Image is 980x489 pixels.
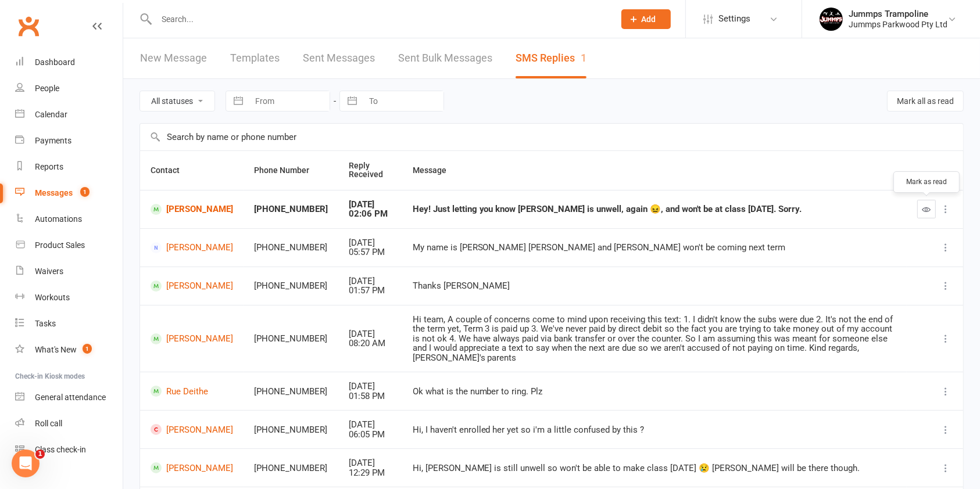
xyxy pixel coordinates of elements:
a: Sent Bulk Messages [398,38,492,78]
div: Dashboard [35,57,75,67]
div: [DATE] [349,276,392,286]
div: Waivers [35,267,63,276]
a: Payments [15,128,123,154]
a: Roll call [15,411,123,437]
div: Roll call [35,419,62,428]
a: Rue Deithe [151,386,233,397]
div: 01:58 PM [349,391,392,401]
input: Search by name or phone number [140,124,963,150]
a: Calendar [15,102,123,128]
div: People [35,84,59,93]
div: [PHONE_NUMBER] [254,387,328,397]
a: Tasks [15,311,123,337]
a: [PERSON_NAME] [151,242,233,253]
div: Workouts [35,293,70,302]
div: [PHONE_NUMBER] [254,334,328,344]
th: Contact [140,151,244,190]
div: [DATE] [349,382,392,391]
a: New Message [140,38,207,78]
div: [DATE] [349,458,392,468]
a: SMS Replies1 [516,38,586,78]
a: [PERSON_NAME] [151,281,233,292]
div: [PHONE_NUMBER] [254,243,328,253]
a: [PERSON_NAME] [151,424,233,435]
div: 01:57 PM [349,286,392,296]
a: People [15,75,123,102]
a: Product Sales [15,232,123,258]
a: Workouts [15,285,123,311]
div: Tasks [35,319,56,328]
div: Calendar [35,110,67,119]
div: My name is [PERSON_NAME] [PERSON_NAME] and [PERSON_NAME] won't be coming next term [413,243,896,253]
div: Jummps Parkwood Pty Ltd [849,19,947,30]
div: What's New [35,345,77,354]
div: Messages [35,188,73,197]
div: [PHONE_NUMBER] [254,204,328,214]
div: General attendance [35,393,106,402]
input: From [249,91,330,111]
span: Add [642,15,656,24]
div: [PHONE_NUMBER] [254,463,328,473]
th: Message [402,151,907,190]
button: Mark all as read [887,91,964,112]
div: Hi, [PERSON_NAME] is still unwell so won't be able to make class [DATE] 😢 [PERSON_NAME] will be t... [413,463,896,473]
div: 02:06 PM [349,209,392,219]
a: What's New1 [15,337,123,363]
div: [PHONE_NUMBER] [254,425,328,435]
div: Thanks [PERSON_NAME] [413,281,896,291]
input: To [363,91,443,111]
a: [PERSON_NAME] [151,204,233,215]
span: Settings [718,6,750,32]
div: Jummps Trampoline [849,9,947,19]
a: Templates [230,38,280,78]
div: 05:57 PM [349,247,392,257]
div: Product Sales [35,240,85,250]
button: Add [621,9,671,29]
div: 06:05 PM [349,430,392,440]
a: [PERSON_NAME] [151,462,233,473]
th: Phone Number [244,151,338,190]
th: Reply Received [338,151,402,190]
a: [PERSON_NAME] [151,333,233,344]
div: Payments [35,136,71,145]
div: Hey! Just letting you know [PERSON_NAME] is unwell, again 😖, and won't be at class [DATE]. Sorry. [413,204,896,214]
a: General attendance kiosk mode [15,384,123,411]
a: Waivers [15,258,123,285]
img: thumb_image1698795904.png [820,8,843,31]
a: Reports [15,154,123,180]
a: Dashboard [15,49,123,75]
a: Clubworx [14,12,43,41]
div: [DATE] [349,200,392,210]
div: 12:29 PM [349,468,392,478]
div: Reports [35,162,63,171]
div: 1 [581,52,586,64]
input: Search... [153,11,606,27]
div: [DATE] [349,329,392,339]
div: Ok what is the number to ring. Plz [413,387,896,397]
span: 1 [35,450,45,459]
span: 1 [80,187,90,197]
a: Class kiosk mode [15,437,123,463]
div: Hi, I haven't enrolled her yet so i'm a little confused by this ? [413,425,896,435]
div: Automations [35,214,82,224]
div: [DATE] [349,238,392,248]
div: [DATE] [349,420,392,430]
iframe: Intercom live chat [12,450,40,477]
div: 08:20 AM [349,339,392,348]
a: Messages 1 [15,180,123,206]
div: Class check-in [35,445,86,454]
div: Hi team, A couple of concerns come to mind upon receiving this text: 1. I didn't know the subs we... [413,315,896,363]
div: [PHONE_NUMBER] [254,281,328,291]
a: Sent Messages [303,38,375,78]
a: Automations [15,206,123,232]
span: 1 [83,344,92,354]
